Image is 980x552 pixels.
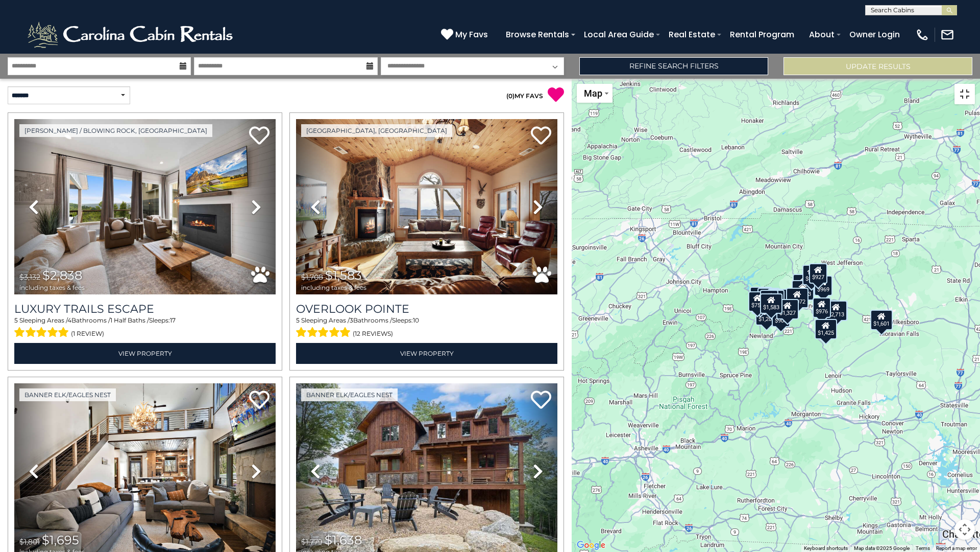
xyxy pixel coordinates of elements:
[815,319,837,339] div: $1,425
[783,57,972,75] button: Update Results
[14,119,276,294] img: thumbnail_168695581.jpeg
[14,316,276,340] div: Sleeping Areas / Bathrooms / Sleeps:
[750,287,772,307] div: $1,799
[301,124,452,137] a: [GEOGRAPHIC_DATA], [GEOGRAPHIC_DATA]
[915,28,929,42] img: phone-regular-white.png
[825,301,847,321] div: $2,713
[508,92,512,100] span: 0
[413,316,419,324] span: 10
[725,26,799,43] a: Rental Program
[804,26,840,43] a: About
[748,291,767,312] div: $755
[301,388,398,401] a: Banner Elk/Eagles Nest
[350,316,353,324] span: 3
[531,125,551,147] a: Add to favorites
[14,316,18,324] span: 5
[296,302,557,316] a: Overlook Pointe
[954,84,975,104] button: Toggle fullscreen view
[768,289,790,309] div: $1,579
[772,307,790,327] div: $903
[19,284,85,291] span: including taxes & fees
[760,290,778,310] div: $516
[296,316,300,324] span: 5
[301,284,366,291] span: including taxes & fees
[325,268,362,283] span: $1,583
[19,124,212,137] a: [PERSON_NAME] / Blowing Rock, [GEOGRAPHIC_DATA]
[110,316,149,324] span: 1 Half Baths /
[19,272,40,282] span: $3,132
[936,545,977,551] a: Report a map error
[441,28,491,41] a: My Favs
[584,88,602,99] span: Map
[506,92,514,100] span: ( )
[42,268,82,283] span: $2,838
[14,302,276,316] a: Luxury Trails Escape
[854,545,910,551] span: Map data ©2025 Google
[776,299,799,319] div: $1,327
[531,389,551,411] a: Add to favorites
[814,275,832,296] div: $969
[19,537,40,546] span: $1,801
[249,389,269,411] a: Add to favorites
[353,327,393,340] span: (12 reviews)
[579,26,659,43] a: Local Area Guide
[579,57,768,75] a: Refine Search Filters
[844,26,905,43] a: Owner Login
[455,28,488,41] span: My Favs
[664,26,720,43] a: Real Estate
[786,288,808,308] div: $1,072
[577,84,612,103] button: Change map style
[249,125,269,147] a: Add to favorites
[760,293,782,314] div: $1,583
[940,28,954,42] img: mail-regular-white.png
[501,26,574,43] a: Browse Rentals
[26,19,237,50] img: White-1-2.png
[19,388,116,401] a: Banner Elk/Eagles Nest
[802,265,821,285] div: $825
[296,119,557,294] img: thumbnail_163477009.jpeg
[301,272,323,282] span: $1,708
[67,316,71,324] span: 4
[296,316,557,340] div: Sleeping Areas / Bathrooms / Sleeps:
[170,316,176,324] span: 17
[804,545,848,552] button: Keyboard shortcuts
[757,288,780,308] div: $1,352
[813,297,831,318] div: $976
[954,519,975,540] button: Map camera controls
[916,545,930,551] a: Terms
[755,305,778,326] div: $1,203
[506,92,543,100] a: (0)MY FAVS
[301,537,323,546] span: $1,779
[14,343,276,364] a: View Property
[574,539,608,552] img: Google
[325,533,362,547] span: $1,638
[71,327,104,340] span: (1 review)
[809,263,827,284] div: $927
[296,343,557,364] a: View Property
[870,310,893,330] div: $1,601
[574,539,608,552] a: Open this area in Google Maps (opens a new window)
[42,533,79,547] span: $1,695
